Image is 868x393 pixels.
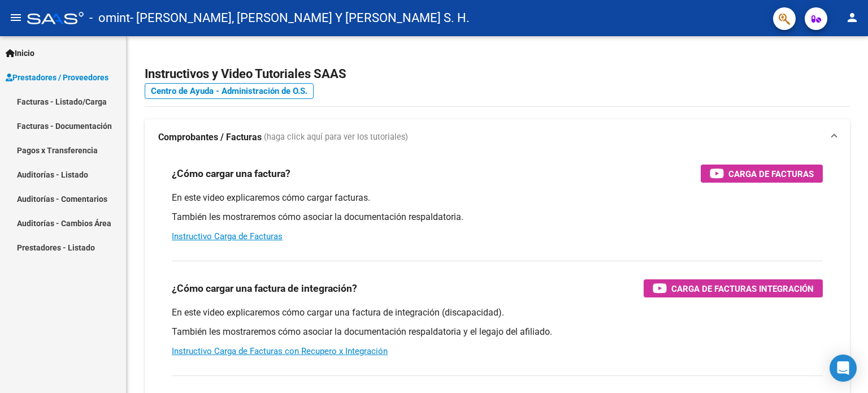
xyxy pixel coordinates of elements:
span: - [PERSON_NAME], [PERSON_NAME] Y [PERSON_NAME] S. H. [130,6,470,31]
h2: Instructivos y Video Tutoriales SAAS [145,63,850,85]
a: Centro de Ayuda - Administración de O.S. [145,83,314,99]
span: - omint [89,6,130,31]
a: Instructivo Carga de Facturas con Recupero x Integración [172,346,388,356]
mat-icon: person [845,11,859,24]
mat-expansion-panel-header: Comprobantes / Facturas (haga click aquí para ver los tutoriales) [145,119,850,156]
button: Carga de Facturas Integración [644,279,823,297]
span: Carga de Facturas [728,167,814,181]
mat-icon: menu [9,11,23,24]
h3: ¿Cómo cargar una factura? [172,166,290,182]
span: Carga de Facturas Integración [671,282,814,296]
span: Inicio [6,47,34,59]
p: También les mostraremos cómo asociar la documentación respaldatoria y el legajo del afiliado. [172,326,823,338]
span: Prestadores / Proveedores [6,71,108,84]
span: (haga click aquí para ver los tutoriales) [264,131,408,144]
strong: Comprobantes / Facturas [158,131,262,144]
button: Carga de Facturas [701,165,823,183]
p: En este video explicaremos cómo cargar una factura de integración (discapacidad). [172,306,823,319]
div: Open Intercom Messenger [830,355,857,382]
h3: ¿Cómo cargar una factura de integración? [172,280,357,296]
a: Instructivo Carga de Facturas [172,231,283,241]
p: En este video explicaremos cómo cargar facturas. [172,192,823,204]
p: También les mostraremos cómo asociar la documentación respaldatoria. [172,211,823,223]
